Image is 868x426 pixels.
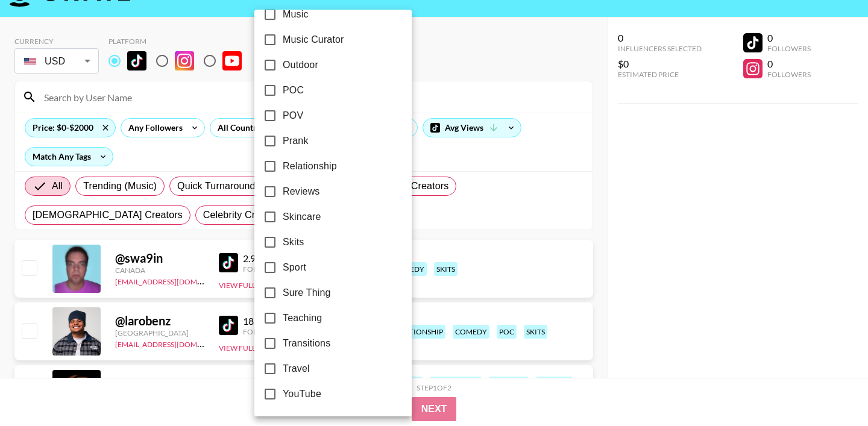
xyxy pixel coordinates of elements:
[283,210,321,224] span: Skincare
[283,311,322,325] span: Teaching
[283,83,304,98] span: POC
[283,235,304,249] span: Skits
[283,58,318,72] span: Outdoor
[283,108,303,123] span: POV
[283,33,344,47] span: Music Curator
[283,159,337,174] span: Relationship
[808,366,854,412] iframe: Drift Widget Chat Controller
[283,362,310,376] span: Travel
[283,134,309,148] span: Prank
[283,336,330,351] span: Transitions
[283,7,309,22] span: Music
[283,184,320,199] span: Reviews
[283,387,321,401] span: YouTube
[283,286,330,300] span: Sure Thing
[283,260,306,275] span: Sport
